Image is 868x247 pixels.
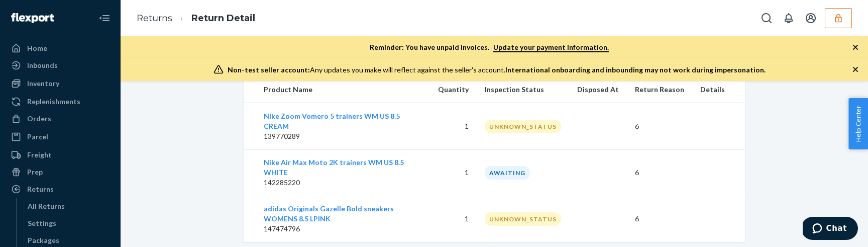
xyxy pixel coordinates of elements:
div: All Returns [28,201,65,211]
p: 139770289 [264,131,422,141]
div: Home [27,43,47,53]
td: 1 [430,149,477,196]
button: Open account menu [801,8,821,28]
a: Returns [6,181,115,197]
ol: breadcrumbs [129,4,263,33]
a: Nike Air Max Moto 2K trainers WM US 8.5 WHITE [264,158,404,177]
span: International onboarding and inbounding may not work during impersonation. [505,65,766,74]
a: Returns [137,13,172,24]
a: Nike Zoom Vomero 5 trainers WM US 8.5 CREAM [264,112,400,130]
a: Inventory [6,75,115,92]
p: 6 [635,168,684,178]
a: Update your payment information. [493,43,609,52]
th: Disposed At [569,76,627,103]
div: Prep [27,167,43,177]
p: 147474796 [264,224,422,234]
div: Freight [27,150,52,160]
th: Product Name [244,76,430,103]
div: Packages [28,235,59,245]
div: UNKNOWN_STATUS [485,120,561,133]
div: Returns [27,184,54,194]
div: Settings [28,218,56,228]
a: Prep [6,164,115,180]
button: Help Center [848,98,868,149]
a: Replenishments [6,94,115,110]
div: Parcel [27,132,48,142]
div: Any updates you make will reflect against the seller's account. [228,65,766,75]
p: 6 [635,214,684,224]
a: Inbounds [6,57,115,73]
a: Orders [6,111,115,127]
td: 1 [430,196,477,242]
a: adidas Originals Gazelle Bold sneakers WOMENS 8.5 LPINK [264,204,394,223]
div: Inbounds [27,60,58,70]
div: Orders [27,114,51,124]
div: UNKNOWN_STATUS [485,212,561,226]
a: Settings [23,215,115,231]
div: Inventory [27,78,59,89]
p: Reminder: You have unpaid invoices. [370,42,609,52]
button: Open Search Box [756,8,777,28]
th: Inspection Status [477,76,569,103]
a: Return Detail [191,13,255,24]
th: Quantity [430,76,477,103]
iframe: Opens a widget where you can chat to one of our agents [803,217,858,242]
a: Freight [6,147,115,163]
a: Home [6,40,115,56]
button: Close Navigation [94,8,115,28]
th: Return Reason [627,76,692,103]
a: All Returns [23,198,115,214]
img: Flexport logo [11,13,54,23]
div: Replenishments [27,97,80,107]
p: 142285220 [264,178,422,188]
a: Parcel [6,129,115,145]
th: Details [692,76,745,103]
button: Open notifications [779,8,799,28]
span: Non-test seller account: [228,65,310,74]
p: 6 [635,121,684,131]
td: 1 [430,103,477,150]
div: AWAITING [485,166,530,180]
